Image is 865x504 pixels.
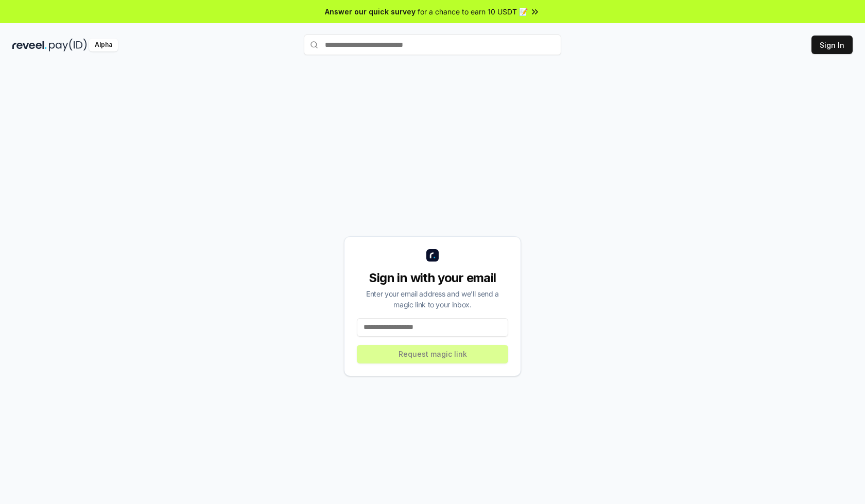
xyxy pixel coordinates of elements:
[418,6,528,17] span: for a chance to earn 10 USDT 📝
[357,288,508,310] div: Enter your email address and we’ll send a magic link to your inbox.
[426,249,439,262] img: logo_small
[357,270,508,286] div: Sign in with your email
[811,36,853,54] button: Sign In
[89,39,118,51] div: Alpha
[325,6,416,17] span: Answer our quick survey
[49,39,87,51] img: pay_id
[12,39,47,51] img: reveel_dark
